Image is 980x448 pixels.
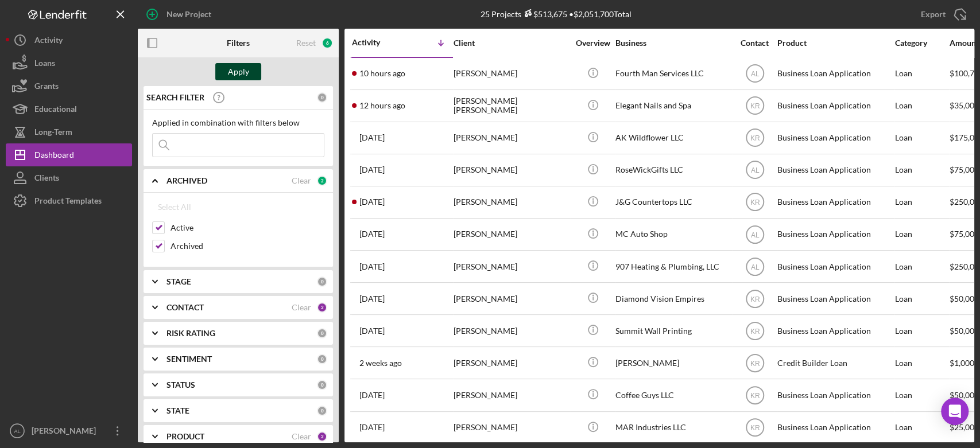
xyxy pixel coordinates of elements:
[454,187,568,217] div: [PERSON_NAME]
[34,166,59,192] div: Clients
[777,412,892,443] div: Business Loan Application
[777,187,892,217] div: Business Loan Application
[6,98,132,120] button: Educational
[34,52,55,77] div: Loans
[6,120,132,143] button: Long-Term
[359,101,405,110] time: 2025-09-17 03:39
[454,380,568,410] div: [PERSON_NAME]
[750,263,759,271] text: AL
[34,75,59,100] div: Grants
[34,143,74,169] div: Dashboard
[146,93,204,102] b: SEARCH FILTER
[227,38,250,48] b: Filters
[34,29,63,54] div: Activity
[171,222,324,233] label: Active
[750,424,760,432] text: KR
[171,240,324,252] label: Archived
[777,91,892,121] div: Business Loan Application
[296,38,316,48] div: Reset
[921,3,946,26] div: Export
[359,229,385,239] time: 2025-09-12 18:47
[6,75,132,98] button: Grants
[777,219,892,250] div: Business Loan Application
[777,251,892,282] div: Business Loan Application
[29,419,103,445] div: [PERSON_NAME]
[359,133,385,142] time: 2025-09-15 22:03
[615,251,730,282] div: 907 Heating & Plumbing, LLC
[317,406,327,416] div: 0
[152,118,324,127] div: Applied in combination with filters below
[454,219,568,250] div: [PERSON_NAME]
[34,120,72,146] div: Long-Term
[777,155,892,185] div: Business Loan Application
[454,38,568,48] div: Client
[615,412,730,443] div: MAR Industries LLC
[292,176,311,185] div: Clear
[454,412,568,443] div: [PERSON_NAME]
[454,315,568,346] div: [PERSON_NAME]
[750,295,760,303] text: KR
[6,52,132,75] button: Loans
[777,38,892,48] div: Product
[615,348,730,378] div: [PERSON_NAME]
[750,134,760,142] text: KR
[158,196,191,219] div: Select All
[317,302,327,313] div: 2
[615,38,730,48] div: Business
[359,197,385,207] time: 2025-09-15 20:10
[34,189,102,215] div: Product Templates
[317,380,327,390] div: 0
[6,166,132,189] button: Clients
[166,176,207,185] b: ARCHIVED
[152,196,197,219] button: Select All
[14,428,21,434] text: AL
[166,303,204,312] b: CONTACT
[777,380,892,410] div: Business Loan Application
[321,37,333,49] div: 6
[166,406,189,415] b: STATE
[215,63,261,80] button: Apply
[359,262,385,271] time: 2025-09-11 23:12
[615,123,730,153] div: AK Wildflower LLC
[615,315,730,346] div: Summit Wall Printing
[317,176,327,186] div: 2
[615,283,730,314] div: Diamond Vision Empires
[317,431,327,442] div: 2
[359,359,402,368] time: 2025-09-06 01:09
[777,59,892,89] div: Business Loan Application
[359,294,385,303] time: 2025-09-11 21:16
[166,380,195,389] b: STATUS
[454,283,568,314] div: [PERSON_NAME]
[615,91,730,121] div: Elegant Nails and Spa
[750,70,759,78] text: AL
[6,419,132,442] button: AL[PERSON_NAME]
[166,329,215,338] b: RISK RATING
[6,29,132,52] a: Activity
[909,3,974,26] button: Export
[6,143,132,166] button: Dashboard
[733,38,776,48] div: Contact
[615,187,730,217] div: J&G Countertops LLC
[571,38,614,48] div: Overview
[750,359,760,367] text: KR
[317,276,327,287] div: 0
[615,59,730,89] div: Fourth Man Services LLC
[750,166,759,174] text: AL
[454,123,568,153] div: [PERSON_NAME]
[228,63,249,80] div: Apply
[166,3,211,26] div: New Project
[166,354,212,364] b: SENTIMENT
[777,348,892,378] div: Credit Builder Loan
[454,91,568,121] div: [PERSON_NAME] [PERSON_NAME]
[750,231,759,239] text: AL
[454,59,568,89] div: [PERSON_NAME]
[359,165,385,174] time: 2025-09-15 21:45
[359,326,385,336] time: 2025-09-09 17:41
[292,303,311,312] div: Clear
[6,189,132,212] button: Product Templates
